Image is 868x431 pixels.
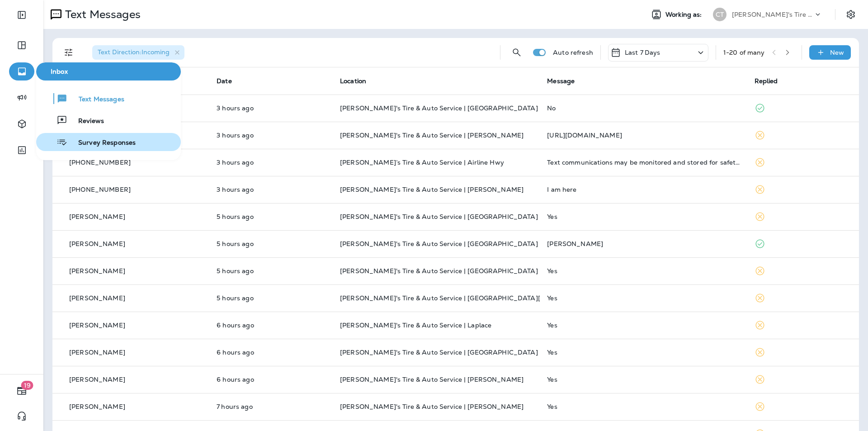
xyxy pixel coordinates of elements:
[217,186,325,193] p: Sep 22, 2025 12:55 PM
[547,132,740,139] div: https://youtube.com/shorts/EIYG-RxGnEo?si=Q-e92YzJNbArk4D7
[547,186,740,193] div: I am here
[547,403,740,410] div: Yes
[36,90,181,108] button: Text Messages
[547,213,740,220] div: Yes
[340,104,538,112] span: [PERSON_NAME]'s Tire & Auto Service | [GEOGRAPHIC_DATA]
[625,49,660,56] p: Last 7 Days
[723,49,765,56] div: 1 - 20 of many
[217,322,325,329] p: Sep 22, 2025 10:51 AM
[755,77,778,85] span: Replied
[340,348,538,356] span: [PERSON_NAME]'s Tire & Auto Service | [GEOGRAPHIC_DATA]
[9,6,34,24] button: Expand Sidebar
[217,267,325,275] p: Sep 22, 2025 10:55 AM
[340,77,366,85] span: Location
[217,294,325,302] p: Sep 22, 2025 10:54 AM
[21,381,33,390] span: 19
[547,349,740,356] div: Yes
[340,403,524,411] span: [PERSON_NAME]'s Tire & Auto Service | [PERSON_NAME]
[843,6,859,23] button: Settings
[340,240,538,248] span: [PERSON_NAME]'s Tire & Auto Service | [GEOGRAPHIC_DATA]
[60,43,78,62] button: Filters
[36,133,181,151] button: Survey Responses
[61,8,141,21] p: Text Messages
[340,185,524,194] span: [PERSON_NAME]'s Tire & Auto Service | [PERSON_NAME]
[69,294,125,302] p: [PERSON_NAME]
[732,11,813,18] p: [PERSON_NAME]'s Tire & Auto
[67,117,104,126] span: Reviews
[713,8,726,21] div: CT
[340,131,524,139] span: [PERSON_NAME]'s Tire & Auto Service | [PERSON_NAME]
[340,375,524,384] span: [PERSON_NAME]'s Tire & Auto Service | [PERSON_NAME]
[69,403,125,410] p: [PERSON_NAME]
[547,376,740,383] div: Yes
[36,62,181,81] button: Inbox
[340,158,504,166] span: [PERSON_NAME]’s Tire & Auto Service | Airline Hwy
[69,349,125,356] p: [PERSON_NAME]
[547,267,740,275] div: Yes
[340,267,538,275] span: [PERSON_NAME]'s Tire & Auto Service | [GEOGRAPHIC_DATA]
[69,376,125,383] p: [PERSON_NAME]
[547,77,575,85] span: Message
[547,240,740,247] div: Stuart
[217,132,325,139] p: Sep 22, 2025 01:33 PM
[547,104,740,112] div: No
[217,240,325,247] p: Sep 22, 2025 11:21 AM
[68,95,124,104] span: Text Messages
[36,111,181,129] button: Reviews
[217,159,325,166] p: Sep 22, 2025 01:03 PM
[69,240,125,247] p: [PERSON_NAME]
[69,267,125,275] p: [PERSON_NAME]
[40,68,177,76] span: Inbox
[69,186,131,193] p: [PHONE_NUMBER]
[547,159,740,166] div: Text communications may be monitored and stored for safety and quality purposes.
[217,376,325,383] p: Sep 22, 2025 10:40 AM
[67,139,136,147] span: Survey Responses
[340,294,594,302] span: [PERSON_NAME]'s Tire & Auto Service | [GEOGRAPHIC_DATA][PERSON_NAME]
[217,403,325,410] p: Sep 22, 2025 09:19 AM
[553,49,593,56] p: Auto refresh
[665,11,704,19] span: Working as:
[69,322,125,329] p: [PERSON_NAME]
[340,213,538,221] span: [PERSON_NAME]'s Tire & Auto Service | [GEOGRAPHIC_DATA]
[98,48,170,56] span: Text Direction : Incoming
[69,159,131,166] p: [PHONE_NUMBER]
[340,321,491,329] span: [PERSON_NAME]'s Tire & Auto Service | Laplace
[830,49,844,56] p: New
[508,43,526,62] button: Search Messages
[547,294,740,302] div: Yes
[217,77,232,85] span: Date
[547,322,740,329] div: Yes
[217,104,325,112] p: Sep 22, 2025 01:51 PM
[217,349,325,356] p: Sep 22, 2025 10:48 AM
[69,213,125,220] p: [PERSON_NAME]
[217,213,325,220] p: Sep 22, 2025 11:48 AM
